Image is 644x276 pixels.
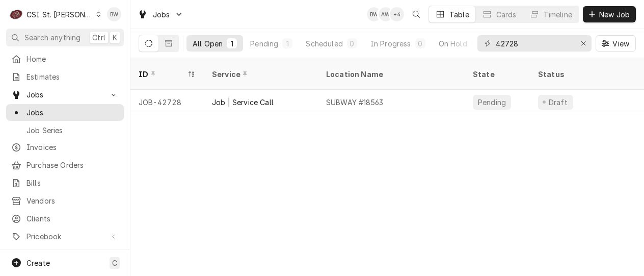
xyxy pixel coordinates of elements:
[26,195,119,206] span: Vendors
[26,54,119,64] span: Home
[250,38,278,49] div: Pending
[6,174,124,191] a: Bills
[583,6,636,22] button: New Job
[6,210,124,227] a: Clients
[547,97,569,108] div: Draft
[139,69,185,80] div: ID
[26,160,119,170] span: Purchase Orders
[417,38,423,49] div: 0
[112,258,117,268] span: C
[6,228,124,245] a: Go to Pricebook
[6,157,124,173] a: Purchase Orders
[24,32,81,43] span: Search anything
[597,9,632,20] span: New Job
[367,7,381,21] div: BW
[6,139,124,156] a: Invoices
[6,122,124,139] a: Job Series
[6,51,124,67] a: Home
[26,259,50,267] span: Create
[26,178,119,188] span: Bills
[6,247,124,264] a: Reports
[113,32,117,43] span: K
[107,7,121,21] div: BW
[473,69,522,80] div: State
[326,69,454,80] div: Location Name
[26,71,119,82] span: Estimates
[379,7,393,21] div: Alexandria Wilp's Avatar
[9,7,23,21] div: CSI St. Louis's Avatar
[538,69,642,80] div: Status
[212,97,274,108] div: Job | Service Call
[496,35,572,52] input: Keyword search
[107,7,121,21] div: Brad Wicks's Avatar
[367,7,381,21] div: Brad Wicks's Avatar
[496,9,517,20] div: Cards
[9,7,23,21] div: C
[6,192,124,209] a: Vendors
[6,104,124,121] a: Jobs
[26,9,93,20] div: CSI St. [PERSON_NAME]
[349,38,355,49] div: 0
[449,9,469,20] div: Table
[379,7,393,21] div: AW
[370,38,411,49] div: In Progress
[326,97,383,108] div: SUBWAY #18563
[26,107,119,118] span: Jobs
[284,38,290,49] div: 1
[26,125,119,136] span: Job Series
[133,6,187,23] a: Go to Jobs
[439,38,467,49] div: On Hold
[193,38,223,49] div: All Open
[306,38,342,49] div: Scheduled
[544,9,572,20] div: Timeline
[92,32,105,43] span: Ctrl
[6,68,124,85] a: Estimates
[408,6,424,22] button: Open search
[610,38,631,49] span: View
[26,89,103,100] span: Jobs
[26,231,103,242] span: Pricebook
[6,29,124,46] button: Search anythingCtrlK
[212,69,308,80] div: Service
[6,86,124,103] a: Go to Jobs
[575,35,592,52] button: Erase input
[153,9,170,20] span: Jobs
[390,7,404,21] div: + 4
[229,38,235,49] div: 1
[473,38,479,49] div: 0
[26,142,119,153] span: Invoices
[596,35,636,52] button: View
[26,213,119,224] span: Clients
[130,90,204,114] div: JOB-42728
[477,97,507,108] div: Pending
